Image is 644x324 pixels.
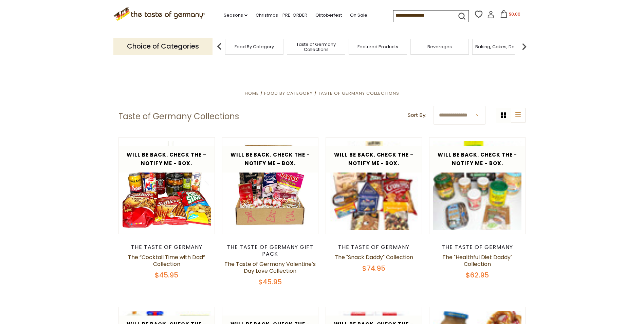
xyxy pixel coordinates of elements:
img: The "Healthful Diet Daddy" Collection [429,138,526,234]
button: $0.00 [496,10,525,20]
div: The Taste of Germany [118,244,215,251]
a: The “Cocktail Time with Dad” Collection [128,253,205,268]
a: Taste of Germany Collections [289,42,343,52]
div: The Taste of Germany [326,244,422,251]
a: Featured Products [357,44,398,49]
a: Seasons [224,12,247,19]
a: Christmas - PRE-ORDER [256,12,307,19]
a: Food By Category [264,90,313,96]
a: The "Snack Daddy" Collection [335,253,413,261]
img: previous arrow [213,40,226,53]
p: Choice of Categories [113,38,213,55]
a: Taste of Germany Collections [318,90,399,96]
span: $45.95 [258,277,282,287]
img: The Taste of Germany Valentine’s Day Love Collection [222,138,318,234]
a: On Sale [350,12,367,19]
img: The “Cocktail Time with Dad” Collection [119,138,215,234]
span: $0.00 [509,11,520,17]
img: The "Snack Daddy" Collection [326,138,422,234]
a: Home [245,90,259,96]
a: Oktoberfest [315,12,342,19]
a: The Taste of Germany Valentine’s Day Love Collection [224,260,316,275]
label: Sort By: [408,111,426,120]
h1: Taste of Germany Collections [118,111,239,122]
a: Baking, Cakes, Desserts [475,44,528,49]
a: Beverages [427,44,452,49]
div: The Taste of Germany Gift Pack [222,244,319,257]
span: $74.95 [362,264,385,273]
a: The "Healthful Diet Daddy" Collection [442,253,512,268]
span: $62.95 [466,270,489,280]
a: Food By Category [235,44,274,49]
span: $45.95 [155,270,178,280]
div: The Taste of Germany [429,244,526,251]
img: next arrow [517,40,531,53]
